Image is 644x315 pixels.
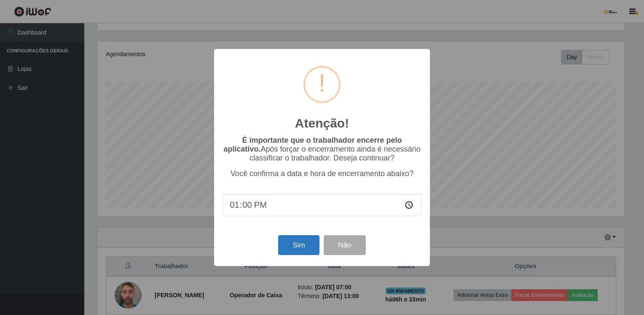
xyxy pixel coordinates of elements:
b: É importante que o trabalhador encerre pelo aplicativo. [223,136,402,153]
p: Você confirma a data e hora de encerramento abaixo? [223,169,421,178]
p: Após forçar o encerramento ainda é necessário classificar o trabalhador. Deseja continuar? [223,136,421,163]
button: Não [324,235,365,255]
button: Sim [278,235,319,255]
h2: Atenção! [295,116,349,131]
